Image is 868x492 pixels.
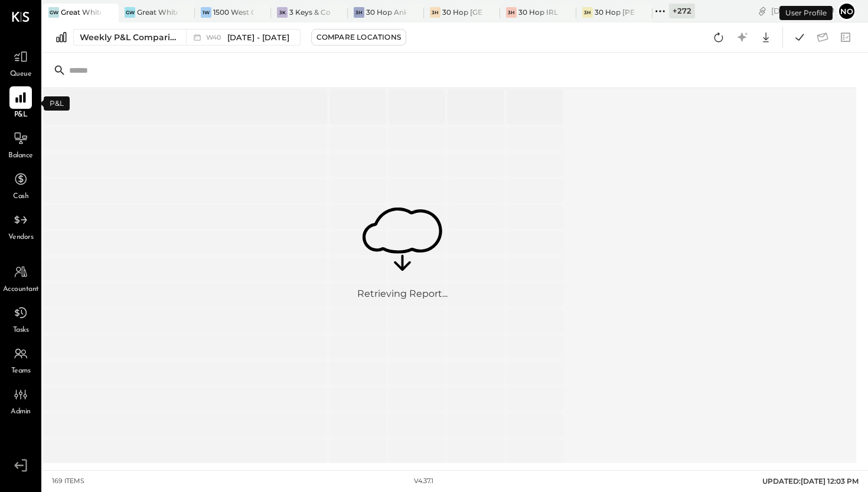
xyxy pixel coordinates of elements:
span: [DATE] - [DATE] [227,32,289,43]
div: v 4.37.1 [414,477,433,486]
div: 1W [201,7,211,18]
a: P&L [1,86,41,121]
div: 1500 West Capital LP [213,7,253,17]
div: Weekly P&L Comparison [80,31,179,43]
div: 30 Hop [PERSON_NAME] Summit [595,7,635,17]
a: Balance [1,127,41,161]
span: UPDATED: [DATE] 12:03 PM [762,477,859,485]
div: 3H [582,7,593,18]
div: User Profile [779,6,833,20]
a: Admin [1,383,41,417]
span: Accountant [3,284,39,295]
div: 3H [354,7,364,18]
div: Compare Locations [316,32,401,42]
div: Great White Brentwood [61,7,101,17]
div: GW [48,7,59,18]
div: 30 Hop IRL [518,7,558,17]
div: 3K [277,7,288,18]
div: GW [125,7,135,18]
span: Cash [13,192,28,202]
span: P&L [14,110,28,121]
div: [DATE] [771,5,834,17]
a: Teams [1,342,41,377]
a: Cash [1,168,41,202]
a: Vendors [1,209,41,243]
div: Retrieving Report... [357,287,448,301]
div: 30 Hop [GEOGRAPHIC_DATA] [442,7,482,17]
a: Accountant [1,261,41,295]
div: 30 Hop Ankeny [366,7,406,17]
div: P&L [44,96,70,111]
a: Tasks [1,302,41,336]
div: copy link [756,5,768,17]
span: Teams [11,366,31,377]
div: 3H [506,7,517,18]
span: Queue [10,69,32,80]
div: Great White Larchmont [137,7,177,17]
div: 3H [430,7,440,18]
div: + 272 [669,4,695,18]
span: Tasks [13,325,29,336]
a: Queue [1,46,41,80]
button: No [837,2,856,21]
div: 169 items [52,477,84,486]
span: W40 [206,34,224,41]
span: Vendors [8,232,34,243]
button: Weekly P&L Comparison W40[DATE] - [DATE] [73,29,301,46]
button: Compare Locations [311,29,406,46]
span: Balance [8,151,33,161]
div: 3 Keys & Company [289,7,329,17]
span: Admin [11,407,31,417]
